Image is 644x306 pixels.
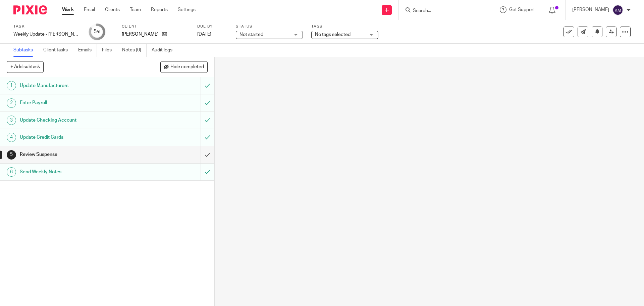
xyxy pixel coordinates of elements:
[178,6,196,13] a: Settings
[7,116,16,125] div: 3
[315,32,351,37] span: No tags selected
[7,167,16,177] div: 6
[151,6,168,13] a: Reports
[7,98,16,108] div: 2
[122,44,147,57] a: Notes (0)
[20,132,136,142] h1: Update Credit Cards
[13,44,38,57] a: Subtasks
[592,27,602,37] button: Snooze task
[201,129,214,146] div: Mark as to do
[578,27,588,37] a: Send new email to McGlothlin, Jennifer
[162,32,167,37] i: Open client page
[197,24,227,29] label: Due by
[7,81,16,90] div: 1
[20,149,136,160] h1: Review Suspense
[152,44,177,57] a: Audit logs
[170,64,204,70] span: Hide completed
[13,31,80,38] div: Weekly Update - McGlothlin
[201,77,214,94] div: Mark as to do
[78,44,97,57] a: Emails
[572,6,609,13] p: [PERSON_NAME]
[97,30,100,34] small: /6
[105,6,120,13] a: Clients
[102,44,117,57] a: Files
[13,5,47,14] img: Pixie
[20,115,136,125] h1: Update Checking Account
[509,7,535,12] span: Get Support
[130,6,141,13] a: Team
[7,133,16,142] div: 4
[122,31,159,38] p: [PERSON_NAME]
[201,112,214,129] div: Mark as to do
[94,28,100,36] div: 5
[201,146,214,163] div: Mark as done
[122,31,159,38] span: McGlothlin, Jennifer
[239,32,263,37] span: Not started
[311,24,378,29] label: Tags
[84,6,95,13] a: Email
[122,24,189,29] label: Client
[20,98,136,108] h1: Enter Payroll
[13,31,80,38] div: Weekly Update - [PERSON_NAME]
[7,150,16,160] div: 5
[7,61,44,73] button: + Add subtask
[606,27,616,37] a: Reassign task
[197,32,211,37] span: [DATE]
[62,6,74,13] a: Work
[201,164,214,180] div: Mark as to do
[43,44,73,57] a: Client tasks
[13,24,80,29] label: Task
[412,8,473,14] input: Search
[20,81,136,91] h1: Update Manufacturers
[236,24,303,29] label: Status
[612,5,623,15] img: svg%3E
[201,94,214,111] div: Mark as to do
[160,61,208,73] button: Hide completed
[20,167,136,177] h1: Send Weekly Notes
